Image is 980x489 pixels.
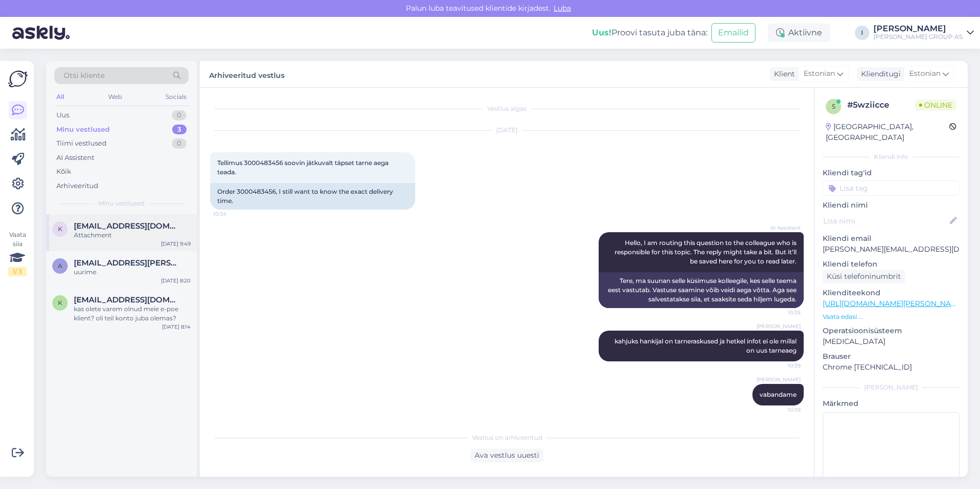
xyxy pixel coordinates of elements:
[873,25,974,41] a: [PERSON_NAME][PERSON_NAME] GROUP AS
[823,362,959,373] p: Chrome [TECHNICAL_ID]
[823,336,959,347] p: [MEDICAL_DATA]
[106,90,124,104] div: Web
[823,152,959,161] div: Kliendi info
[762,309,801,316] span: 10:35
[58,225,63,233] span: k
[823,351,959,362] p: Brauser
[823,215,948,227] input: Lisa nimi
[823,180,959,196] input: Lisa tag
[161,240,191,248] div: [DATE] 9:49
[615,239,798,265] span: Hello, I am routing this question to the colleague who is responsible for this topic. The reply m...
[768,24,830,42] div: Aktiivne
[472,433,542,442] span: Vestlus on arhiveeritud
[823,299,964,308] a: [URL][DOMAIN_NAME][PERSON_NAME]
[210,183,415,210] div: Order 3000483456, I still want to know the exact delivery time.
[855,26,869,40] div: I
[210,104,804,113] div: Vestlus algas
[592,27,707,39] div: Proovi tasuta juba täna:
[915,99,956,111] span: Online
[711,23,756,43] button: Emailid
[8,69,28,89] img: Askly Logo
[760,391,797,398] span: vabandame
[762,406,801,414] span: 10:39
[823,288,959,298] p: Klienditeekond
[592,28,611,37] b: Uus!
[823,270,905,283] div: Küsi telefoninumbrit
[74,268,191,277] div: uurime
[8,230,27,276] div: Vaata siia
[757,376,801,383] span: [PERSON_NAME]
[56,153,94,163] div: AI Assistent
[823,383,959,392] div: [PERSON_NAME]
[58,262,63,270] span: A
[762,224,801,232] span: AI Assistent
[58,299,63,307] span: k
[64,70,105,81] span: Otsi kliente
[823,233,959,244] p: Kliendi email
[56,110,69,120] div: Uus
[757,322,801,330] span: [PERSON_NAME]
[823,398,959,409] p: Märkmed
[847,99,915,111] div: # 5wziicce
[210,126,804,135] div: [DATE]
[74,295,180,304] span: kalev.ojaloo@gmail.com
[550,4,574,13] span: Luba
[823,244,959,255] p: [PERSON_NAME][EMAIL_ADDRESS][DOMAIN_NAME]
[74,304,191,323] div: kas olete varem olnud meie e-poe klient? oli teil konto juba olemas?
[909,68,941,79] span: Estonian
[770,69,795,79] div: Klient
[172,125,187,135] div: 3
[823,168,959,178] p: Kliendi tag'id
[615,337,798,354] span: kahjuks hankijal on tarneraskused ja hetkel infot ei ole millal on uus tarneaeg
[471,449,543,462] div: Ava vestlus uuesti
[74,221,180,231] span: karlniinelo@gmail.com
[823,325,959,336] p: Operatsioonisüsteem
[804,68,835,79] span: Estonian
[857,69,901,79] div: Klienditugi
[217,159,390,176] span: Tellimus 3000483456 soovin jätkuvalt täpset tarne aega teada.
[56,125,110,135] div: Minu vestlused
[98,199,145,208] span: Minu vestlused
[162,323,191,331] div: [DATE] 8:14
[823,259,959,270] p: Kliendi telefon
[599,272,804,308] div: Tere, ma suunan selle küsimuse kolleegile, kes selle teema eest vastutab. Vastuse saamine võib ve...
[172,138,187,149] div: 0
[873,25,963,33] div: [PERSON_NAME]
[832,103,835,110] span: 5
[56,167,71,177] div: Kõik
[161,277,191,284] div: [DATE] 8:20
[172,110,187,120] div: 0
[826,121,949,143] div: [GEOGRAPHIC_DATA], [GEOGRAPHIC_DATA]
[213,210,252,218] span: 10:34
[56,181,98,191] div: Arhiveeritud
[762,362,801,370] span: 10:39
[54,90,66,104] div: All
[8,267,27,276] div: 1 / 3
[74,258,180,268] span: Alina.lanman@gmail.com
[209,67,284,81] label: Arhiveeritud vestlus
[164,90,189,104] div: Socials
[823,200,959,211] p: Kliendi nimi
[56,138,107,149] div: Tiimi vestlused
[823,312,959,321] p: Vaata edasi ...
[74,231,191,240] div: Attachment
[873,33,963,41] div: [PERSON_NAME] GROUP AS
